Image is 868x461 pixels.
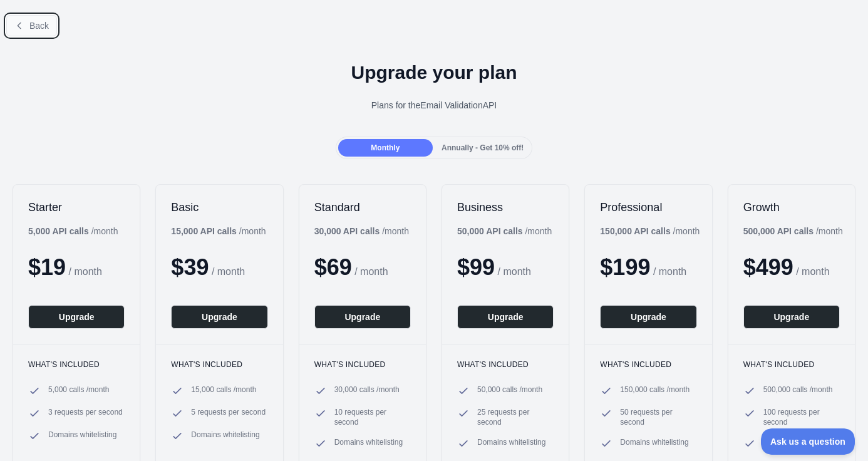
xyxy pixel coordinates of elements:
div: / month [457,225,552,237]
div: / month [314,225,409,237]
div: / month [743,225,843,237]
h2: Professional [600,200,696,215]
iframe: Toggle Customer Support [761,428,855,455]
div: / month [600,225,700,237]
h2: Growth [743,200,840,215]
h2: Standard [314,200,411,215]
h2: Business [457,200,554,215]
b: 50,000 API calls [457,226,523,236]
b: 30,000 API calls [314,226,380,236]
b: 500,000 API calls [743,226,814,236]
b: 150,000 API calls [600,226,670,236]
